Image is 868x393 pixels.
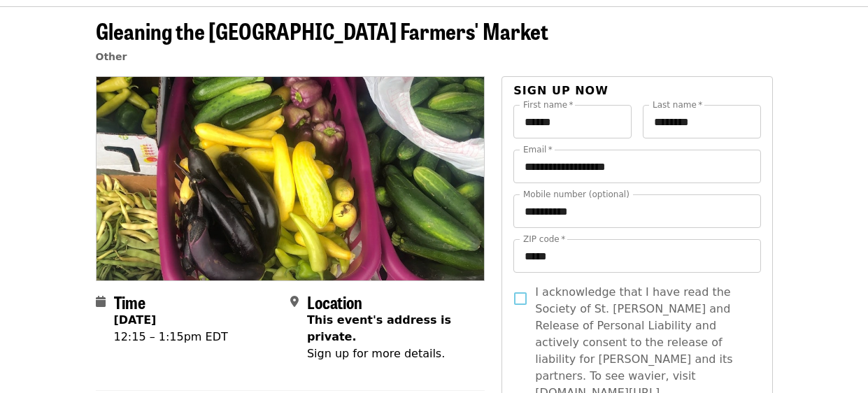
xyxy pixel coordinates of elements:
input: Last name [643,105,761,138]
label: ZIP code [523,235,565,243]
input: ZIP code [513,239,760,273]
img: Gleaning the Hyde Park Farmers' Market organized by Society of St. Andrew [97,77,485,280]
span: This event's address is private. [307,313,451,343]
span: Sign up now [513,84,609,97]
div: 12:15 – 1:15pm EDT [114,329,228,345]
span: Time [114,290,145,314]
label: First name [523,101,574,109]
i: calendar icon [96,295,106,308]
span: Location [307,290,362,314]
a: Other [96,51,127,62]
input: Email [513,150,760,183]
label: Last name [653,101,702,109]
label: Email [523,145,553,154]
span: Sign up for more details. [307,347,445,360]
input: Mobile number (optional) [513,194,760,228]
label: Mobile number (optional) [523,190,629,199]
i: map-marker-alt icon [290,295,299,308]
input: First name [513,105,632,138]
span: Gleaning the [GEOGRAPHIC_DATA] Farmers' Market [96,14,548,47]
strong: [DATE] [114,313,157,327]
